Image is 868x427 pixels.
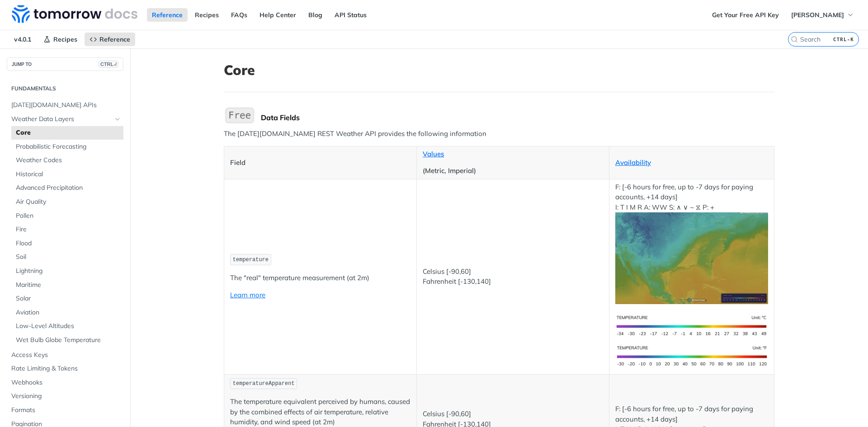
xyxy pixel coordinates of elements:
[11,195,123,209] a: Air Quality
[147,8,188,22] a: Reference
[11,181,123,195] a: Advanced Precipitation
[230,291,265,299] a: Learn more
[16,183,121,192] span: Advanced Precipitation
[230,158,410,168] p: Field
[224,62,774,78] h1: Core
[11,154,123,167] a: Weather Codes
[16,156,121,165] span: Weather Codes
[11,351,121,360] span: Access Keys
[423,267,603,287] p: Celsius [-90,60] Fahrenheit [-130,140]
[16,211,121,221] span: Pollen
[7,348,123,362] a: Access Keys
[11,319,123,333] a: Low-Level Altitudes
[11,264,123,278] a: Lightning
[791,11,844,19] span: [PERSON_NAME]
[7,113,123,126] a: Weather Data LayersHide subpages for Weather Data Layers
[423,150,444,158] a: Values
[16,294,121,303] span: Solar
[53,35,77,43] span: Recipes
[16,308,121,317] span: Aviation
[16,142,121,151] span: Probabilistic Forecasting
[85,33,135,46] a: Reference
[7,362,123,375] a: Rate Limiting & Tokens
[16,225,121,234] span: Fire
[330,8,372,22] a: API Status
[261,113,774,122] div: Data Fields
[190,8,224,22] a: Recipes
[11,209,123,223] a: Pollen
[11,140,123,154] a: Probabilistic Forecasting
[11,392,121,401] span: Versioning
[16,267,121,276] span: Lightning
[7,84,123,93] h2: Fundamentals
[615,311,768,341] img: temperature-si
[38,33,82,46] a: Recipes
[615,182,768,304] p: F: [-6 hours for free, up to -7 days for paying accounts, +14 days] I: T I M R A: WW S: ∧ ∨ ~ ⧖ P: +
[114,116,121,123] button: Hide subpages for Weather Data Layers
[423,166,603,176] p: (Metric, Imperial)
[233,380,295,387] span: temperatureApparent
[615,341,768,371] img: temperature-us
[99,35,130,43] span: Reference
[11,250,123,264] a: Soil
[831,35,856,44] kbd: CTRL-K
[255,8,301,22] a: Help Center
[11,237,123,250] a: Flood
[16,170,121,179] span: Historical
[303,8,327,22] a: Blog
[9,33,36,46] span: v4.0.1
[615,321,768,329] span: Expand image
[11,378,121,387] span: Webhooks
[11,115,112,124] span: Weather Data Layers
[7,376,123,389] a: Webhooks
[615,158,651,167] a: Availability
[12,5,137,23] img: Tomorrow.io Weather API Docs
[11,101,121,110] span: [DATE][DOMAIN_NAME] APIs
[11,333,123,347] a: Wet Bulb Globe Temperature
[7,57,123,71] button: JUMP TOCTRL-/
[16,322,121,331] span: Low-Level Altitudes
[16,253,121,262] span: Soil
[11,126,123,140] a: Core
[233,257,269,263] span: temperature
[16,281,121,290] span: Maritime
[11,223,123,236] a: Fire
[7,389,123,403] a: Versioning
[7,404,123,417] a: Formats
[226,8,252,22] a: FAQs
[786,8,859,22] button: [PERSON_NAME]
[16,239,121,248] span: Flood
[224,129,774,139] p: The [DATE][DOMAIN_NAME] REST Weather API provides the following information
[16,128,121,137] span: Core
[707,8,784,22] a: Get Your Free API Key
[11,292,123,305] a: Solar
[11,306,123,319] a: Aviation
[230,273,410,283] p: The "real" temperature measurement (at 2m)
[11,364,121,373] span: Rate Limiting & Tokens
[16,197,121,206] span: Air Quality
[615,253,768,262] span: Expand image
[99,61,118,68] span: CTRL-/
[11,278,123,292] a: Maritime
[615,212,768,304] img: temperature
[615,351,768,360] span: Expand image
[7,99,123,112] a: [DATE][DOMAIN_NAME] APIs
[11,406,121,415] span: Formats
[16,336,121,345] span: Wet Bulb Globe Temperature
[791,36,798,43] svg: Search
[11,168,123,181] a: Historical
